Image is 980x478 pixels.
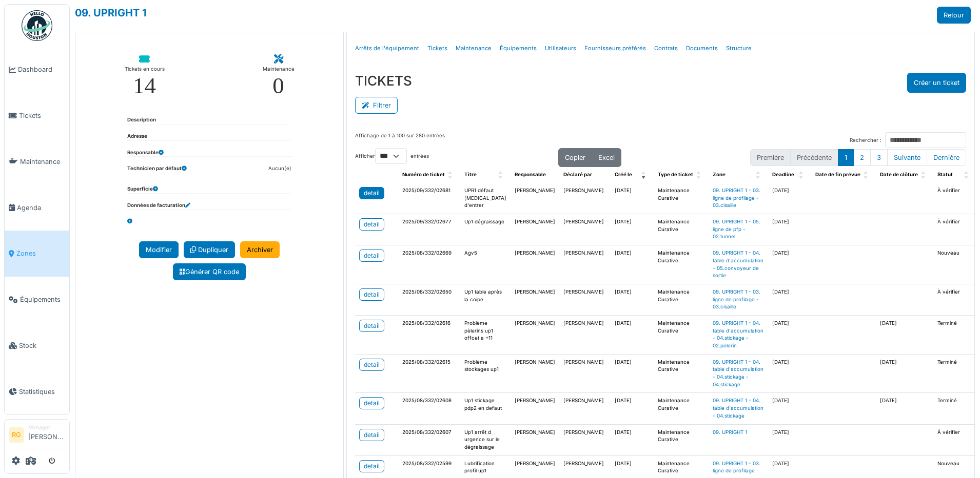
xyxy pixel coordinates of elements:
button: Next [887,149,927,166]
span: Date de clôture [880,172,918,177]
a: Contrats [650,36,682,60]
td: [DATE] [876,315,933,354]
div: Maintenance [263,64,295,74]
h3: TICKETS [355,73,412,89]
span: Statistiques [19,387,65,397]
span: Date de clôture: Activate to sort [921,167,927,183]
td: Maintenance Curative [654,214,709,245]
td: [DATE] [876,354,933,393]
td: 2025/09/332/02681 [398,183,460,214]
td: [PERSON_NAME] [559,393,611,424]
a: Arrêts de l'équipement [351,36,423,60]
div: detail [364,290,380,299]
a: Retour [937,7,971,24]
td: 2025/08/332/02607 [398,424,460,455]
a: detail [359,320,384,332]
span: Responsable [515,172,546,177]
select: Afficherentrées [375,148,407,164]
a: 09. UPRIGHT 1 - 04. table d'accumulation - 04.stickage [713,398,763,418]
span: Créé le: Activate to remove sorting [641,167,648,183]
dt: Technicien par défaut [127,165,187,177]
td: [DATE] [876,393,933,424]
button: Copier [558,148,592,167]
a: Fournisseurs préférés [580,36,650,60]
td: [DATE] [611,214,654,245]
td: À vérifier [933,214,976,245]
span: Agenda [17,203,65,213]
td: [DATE] [611,354,654,393]
span: Zone [713,172,726,177]
dd: Aucun(e) [268,165,291,173]
td: Maintenance Curative [654,315,709,354]
td: Maintenance Curative [654,393,709,424]
td: [DATE] [768,214,811,245]
span: Deadline: Activate to sort [799,167,805,183]
td: 2025/08/332/02616 [398,315,460,354]
span: Numéro de ticket [402,172,445,177]
div: 14 [133,74,156,97]
span: Date de fin prévue: Activate to sort [864,167,870,183]
td: [DATE] [611,315,654,354]
td: [PERSON_NAME] [511,354,559,393]
a: Modifier [139,241,179,258]
a: detail [359,288,384,301]
button: Filtrer [355,97,398,114]
span: Créé le [615,172,632,177]
a: Zones [5,231,69,277]
dt: Superficie [127,185,158,193]
div: Manager [28,424,65,431]
a: 09. UPRIGHT 1 [713,429,747,435]
td: À vérifier [933,284,976,315]
td: 2025/08/332/02615 [398,354,460,393]
a: Équipements [5,277,69,323]
td: UPR1 défaut [MEDICAL_DATA] d'entrer [460,183,511,214]
a: Équipements [496,36,541,60]
a: detail [359,187,384,199]
td: [DATE] [611,183,654,214]
td: Problème pèlerins up1 offcet a +11 [460,315,511,354]
span: Tickets [19,111,65,120]
span: Numéro de ticket: Activate to sort [448,167,454,183]
span: Équipements [20,295,65,304]
td: Maintenance Curative [654,245,709,284]
td: [DATE] [611,245,654,284]
label: Rechercher : [850,137,881,144]
span: Dashboard [18,65,65,74]
span: Déclaré par [563,172,592,177]
div: Tickets en cours [125,64,165,74]
td: [DATE] [768,354,811,393]
img: Badge_color-CXgf-gQk.svg [22,10,52,41]
td: [DATE] [768,424,811,455]
td: 2025/08/332/02669 [398,245,460,284]
div: detail [364,189,380,198]
a: 09. UPRIGHT 1 [75,7,147,19]
a: detail [359,359,384,371]
td: Terminé [933,315,976,354]
td: [PERSON_NAME] [559,284,611,315]
a: Dashboard [5,47,69,93]
span: Stock [19,341,65,350]
label: Afficher entrées [355,148,429,164]
a: Archiver [240,241,280,258]
td: [PERSON_NAME] [511,245,559,284]
td: [PERSON_NAME] [559,183,611,214]
div: detail [364,321,380,330]
div: 0 [272,74,284,97]
div: detail [364,462,380,471]
button: Last [927,149,966,166]
span: Titre [464,172,477,177]
td: Up1 stickage pdp2 en defaut [460,393,511,424]
a: detail [359,460,384,472]
td: [DATE] [768,393,811,424]
a: 09. UPRIGHT 1 - 05. ligne de pfp - 02.tunnel [713,219,760,239]
td: [PERSON_NAME] [559,315,611,354]
td: [PERSON_NAME] [511,393,559,424]
td: Maintenance Curative [654,183,709,214]
a: Tickets [423,36,452,60]
td: [PERSON_NAME] [511,424,559,455]
dt: Responsable [127,149,164,157]
a: 09. UPRIGHT 1 - 04. table d'accumulation - 04.stickage - 02.pelerin [713,320,763,348]
li: RG [9,427,24,443]
button: 2 [853,149,871,166]
li: [PERSON_NAME] [28,424,65,446]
